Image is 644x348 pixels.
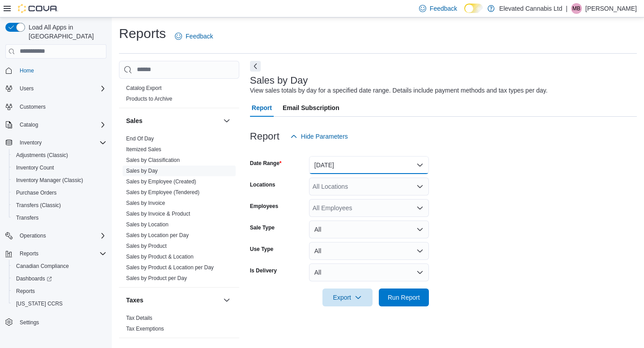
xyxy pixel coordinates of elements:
[16,65,106,76] span: Home
[20,232,46,239] span: Operations
[13,298,106,309] span: Washington CCRS
[283,99,339,117] span: Email Subscription
[16,189,57,196] span: Purchase Orders
[250,224,275,231] label: Sale Type
[16,300,63,307] span: [US_STATE] CCRS
[9,285,110,297] button: Reports
[309,242,429,260] button: All
[126,167,158,174] span: Sales by Day
[126,85,161,92] span: Catalog Export
[126,211,190,217] a: Sales by Invoice & Product
[186,32,213,41] span: Feedback
[126,189,199,196] span: Sales by Employee (Tendered)
[13,261,106,272] span: Canadian Compliance
[9,212,110,224] button: Transfers
[126,275,187,281] a: Sales by Product per Day
[126,325,164,332] span: Tax Exemptions
[430,4,457,13] span: Feedback
[126,200,165,206] a: Sales by Invoice
[16,101,106,112] span: Customers
[9,199,110,212] button: Transfers (Classic)
[2,119,110,131] button: Catalog
[9,260,110,272] button: Canadian Compliance
[13,298,66,309] a: [US_STATE] CCRS
[464,4,483,13] input: Dark Mode
[171,27,216,45] a: Feedback
[13,200,106,211] span: Transfers (Classic)
[13,212,42,223] a: Transfers
[221,295,232,306] button: Taxes
[16,230,106,241] span: Operations
[119,83,239,108] div: Products
[126,178,196,185] a: Sales by Employee (Created)
[9,272,110,285] a: Dashboards
[126,178,196,185] span: Sales by Employee (Created)
[250,75,308,86] h3: Sales by Day
[309,221,429,238] button: All
[126,253,194,260] span: Sales by Product & Location
[16,164,54,171] span: Inventory Count
[13,286,38,297] a: Reports
[20,319,39,326] span: Settings
[25,23,106,41] span: Load All Apps in [GEOGRAPHIC_DATA]
[126,85,161,91] a: Catalog Export
[119,313,239,338] div: Taxes
[252,99,272,117] span: Report
[16,316,106,327] span: Settings
[566,3,568,14] p: |
[126,243,167,249] a: Sales by Product
[301,132,348,141] span: Hide Parameters
[250,267,277,274] label: Is Delivery
[16,137,45,148] button: Inventory
[126,242,167,250] span: Sales by Product
[13,212,106,223] span: Transfers
[126,199,165,207] span: Sales by Invoice
[13,273,55,284] a: Dashboards
[126,135,154,142] span: End Of Day
[250,181,275,188] label: Locations
[16,275,52,282] span: Dashboards
[221,115,232,126] button: Sales
[16,152,68,159] span: Adjustments (Classic)
[250,160,282,167] label: Date Range
[287,127,352,145] button: Hide Parameters
[18,4,58,13] img: Cova
[126,136,154,142] a: End Of Day
[250,131,280,142] h3: Report
[20,250,38,257] span: Reports
[571,3,582,14] div: Matthew Bolton
[16,177,83,184] span: Inventory Manager (Classic)
[16,317,42,328] a: Settings
[309,156,429,174] button: [DATE]
[126,96,172,102] a: Products to Archive
[9,297,110,310] button: [US_STATE] CCRS
[13,175,87,186] a: Inventory Manager (Classic)
[16,263,69,270] span: Canadian Compliance
[13,273,106,284] span: Dashboards
[16,102,49,112] a: Customers
[126,146,161,153] a: Itemized Sales
[16,137,106,148] span: Inventory
[16,288,35,295] span: Reports
[2,136,110,149] button: Inventory
[9,187,110,199] button: Purchase Orders
[119,133,239,287] div: Sales
[126,146,161,153] span: Itemized Sales
[126,314,153,322] span: Tax Details
[126,296,220,305] button: Taxes
[250,61,261,72] button: Next
[13,162,106,173] span: Inventory Count
[250,86,548,95] div: View sales totals by day for a specified date range. Details include payment methods and tax type...
[13,150,106,161] span: Adjustments (Classic)
[572,3,580,14] span: MB
[13,175,106,186] span: Inventory Manager (Classic)
[2,64,110,77] button: Home
[16,83,37,94] button: Users
[126,232,189,238] a: Sales by Location per Day
[126,264,214,271] span: Sales by Product & Location per Day
[13,200,64,211] a: Transfers (Classic)
[2,247,110,260] button: Reports
[322,289,373,306] button: Export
